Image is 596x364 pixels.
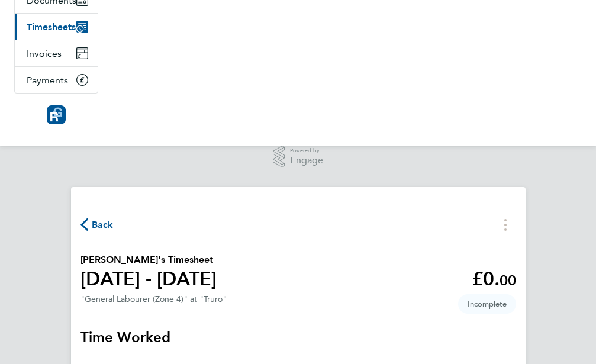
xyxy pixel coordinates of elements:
[80,253,217,267] h2: [PERSON_NAME]'s Timesheet
[14,105,98,124] a: Go to home page
[290,146,323,156] span: Powered by
[80,217,114,232] button: Back
[500,272,516,289] span: 00
[15,40,98,66] a: Invoices
[80,328,516,347] h3: Time Worked
[27,48,62,59] span: Invoices
[27,75,68,86] span: Payments
[47,105,66,124] img: resourcinggroup-logo-retina.png
[80,267,217,291] h1: [DATE] - [DATE]
[15,67,98,93] a: Payments
[273,146,323,168] a: Powered byEngage
[495,215,516,234] button: Timesheets Menu
[80,294,227,304] div: "General Labourer (Zone 4)" at "Truro"
[15,14,98,40] a: Timesheets
[92,218,114,232] span: Back
[458,294,516,314] span: This timesheet is Incomplete.
[27,21,76,33] span: Timesheets
[290,156,323,166] span: Engage
[472,268,516,290] app-decimal: £0.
